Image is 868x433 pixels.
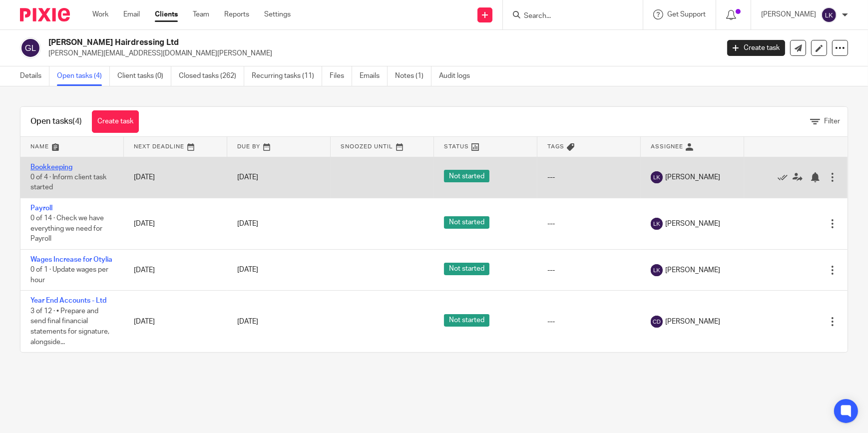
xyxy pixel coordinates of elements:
[341,144,393,149] span: Snoozed Until
[30,205,52,212] a: Payroll
[30,215,104,243] span: 0 of 14 · Check we have everything we need for Payroll
[237,220,258,227] span: [DATE]
[547,317,631,327] div: ---
[237,267,258,274] span: [DATE]
[444,314,489,327] span: Not started
[824,118,840,125] span: Filter
[651,264,663,276] img: svg%3E
[360,66,388,86] a: Emails
[651,171,663,183] img: svg%3E
[252,66,322,86] a: Recurring tasks (11)
[124,250,227,291] td: [DATE]
[523,12,613,21] input: Search
[667,11,706,18] span: Get Support
[20,8,70,21] img: Pixie
[92,9,108,19] a: Work
[30,116,82,127] h1: Open tasks
[547,172,631,182] div: ---
[92,110,139,133] a: Create task
[444,263,489,275] span: Not started
[665,317,720,327] span: [PERSON_NAME]
[124,198,227,249] td: [DATE]
[155,9,178,19] a: Clients
[821,7,837,23] img: svg%3E
[264,9,291,19] a: Settings
[124,157,227,198] td: [DATE]
[57,66,110,86] a: Open tasks (4)
[547,219,631,229] div: ---
[439,66,477,86] a: Audit logs
[30,174,106,191] span: 0 of 4 · Inform client task started
[20,66,49,86] a: Details
[547,144,564,149] span: Tags
[761,9,816,19] p: [PERSON_NAME]
[330,66,352,86] a: Files
[179,66,244,86] a: Closed tasks (262)
[30,308,109,346] span: 3 of 12 · • Prepare and send final financial statements for signature, alongside...
[444,170,489,182] span: Not started
[547,265,631,275] div: ---
[48,37,579,48] h2: [PERSON_NAME] Hairdressing Ltd
[395,66,432,86] a: Notes (1)
[123,9,140,19] a: Email
[48,48,712,58] p: [PERSON_NAME][EMAIL_ADDRESS][DOMAIN_NAME][PERSON_NAME]
[444,144,469,149] span: Status
[444,216,489,229] span: Not started
[651,218,663,230] img: svg%3E
[665,219,720,229] span: [PERSON_NAME]
[237,174,258,181] span: [DATE]
[224,9,249,19] a: Reports
[651,316,663,328] img: svg%3E
[193,9,209,19] a: Team
[124,291,227,352] td: [DATE]
[72,117,82,125] span: (4)
[30,256,112,263] a: Wages Increase for Otylia
[665,265,720,275] span: [PERSON_NAME]
[237,318,258,325] span: [DATE]
[117,66,171,86] a: Client tasks (0)
[665,172,720,182] span: [PERSON_NAME]
[20,37,41,58] img: svg%3E
[778,172,793,182] a: Mark as done
[30,297,106,304] a: Year End Accounts - Ltd
[727,40,785,56] a: Create task
[30,164,72,171] a: Bookkeeping
[30,267,108,284] span: 0 of 1 · Update wages per hour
